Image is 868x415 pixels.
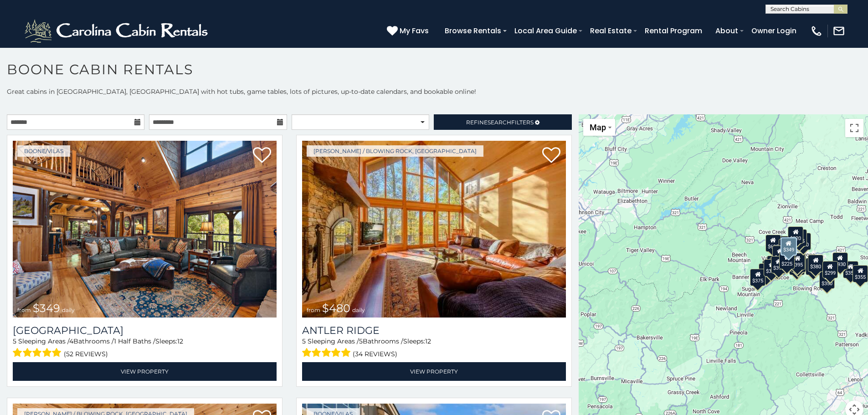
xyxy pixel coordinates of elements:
div: $330 [759,263,775,281]
span: (52 reviews) [64,348,108,360]
a: Diamond Creek Lodge from $349 daily [13,141,277,318]
div: $355 [843,261,858,278]
span: 5 [359,337,363,345]
div: $395 [790,253,806,270]
a: [GEOGRAPHIC_DATA] [13,324,277,337]
a: View Property [302,362,566,381]
a: Browse Rentals [440,23,506,39]
div: $400 [767,256,782,273]
a: Boone/Vilas [17,145,70,157]
button: Change map style [583,119,615,136]
a: Local Area Guide [510,23,581,39]
div: $380 [808,255,823,272]
a: Owner Login [747,23,801,39]
div: $565 [779,236,794,253]
span: My Favs [400,25,429,36]
span: daily [62,307,75,313]
span: Refine Filters [466,119,534,126]
a: [PERSON_NAME] / Blowing Rock, [GEOGRAPHIC_DATA] [307,145,483,157]
a: My Favs [387,25,431,37]
a: Real Estate [586,23,636,39]
div: Sleeping Areas / Bathrooms / Sleeps: [302,337,566,360]
a: Add to favorites [253,146,271,165]
div: $485 [770,257,786,275]
span: 1 Half Baths / [114,337,155,345]
a: Antler Ridge from $480 daily [302,141,566,318]
span: 12 [177,337,183,345]
a: About [711,23,743,39]
span: 4 [69,337,73,345]
div: $635 [765,235,781,252]
span: from [307,307,320,313]
span: $349 [33,302,60,315]
span: 5 [302,337,306,345]
span: 5 [13,337,16,345]
div: $299 [822,261,838,278]
img: mail-regular-white.png [832,25,845,37]
a: Rental Program [640,23,707,39]
div: $395 [771,256,786,273]
div: $410 [772,246,788,263]
img: Diamond Creek Lodge [13,141,277,318]
span: from [17,307,31,313]
div: $930 [832,252,848,270]
span: Map [590,123,606,132]
a: View Property [13,362,277,381]
div: $349 [781,237,797,256]
div: $375 [750,269,766,286]
span: $480 [322,302,350,315]
span: (34 reviews) [353,348,397,360]
img: phone-regular-white.png [810,25,823,37]
span: daily [352,307,365,313]
span: Search [488,119,511,126]
div: $225 [780,252,795,269]
img: Antler Ridge [302,141,566,318]
span: 12 [425,337,431,345]
h3: Diamond Creek Lodge [13,324,277,337]
img: White-1-2.png [23,17,212,45]
div: Sleeping Areas / Bathrooms / Sleeps: [13,337,277,360]
div: $695 [806,258,822,275]
div: $350 [819,272,835,289]
div: $320 [788,226,804,244]
div: $325 [764,259,780,277]
a: RefineSearchFilters [434,114,571,130]
button: Toggle fullscreen view [845,119,863,137]
a: Add to favorites [542,146,560,165]
a: Antler Ridge [302,324,566,337]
